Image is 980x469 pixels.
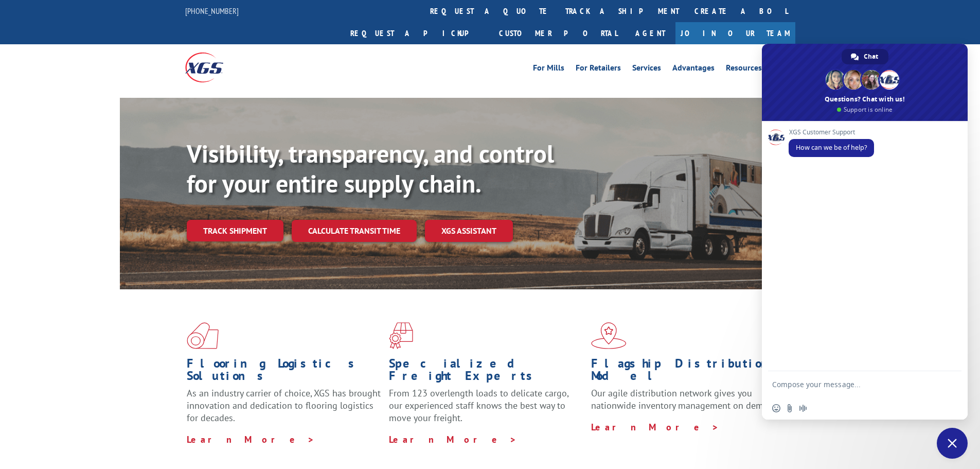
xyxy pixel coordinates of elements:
a: For Retailers [576,64,621,75]
span: Insert an emoji [772,404,780,412]
img: xgs-icon-total-supply-chain-intelligence-red [187,322,219,349]
a: Request a pickup [343,22,491,44]
a: Calculate transit time [292,220,417,242]
a: Join Our Team [675,22,795,44]
b: Visibility, transparency, and control for your entire supply chain. [187,137,554,199]
span: As an industry carrier of choice, XGS has brought innovation and dedication to flooring logistics... [187,387,381,424]
span: How can we be of help? [796,143,867,152]
h1: Flagship Distribution Model [591,357,786,387]
img: xgs-icon-focused-on-flooring-red [389,322,413,349]
a: Learn More > [187,433,315,445]
a: Services [632,64,661,75]
a: Agent [625,22,675,44]
a: For Mills [533,64,564,75]
a: Advantages [672,64,715,75]
a: Learn More > [591,421,719,433]
a: Resources [726,64,762,75]
h1: Specialized Freight Experts [389,357,583,387]
a: Learn More > [389,433,517,445]
a: Close chat [937,428,968,459]
a: Chat [842,49,888,64]
span: Our agile distribution network gives you nationwide inventory management on demand. [591,387,780,411]
textarea: Compose your message... [772,371,937,397]
span: XGS Customer Support [789,129,874,136]
h1: Flooring Logistics Solutions [187,357,381,387]
img: xgs-icon-flagship-distribution-model-red [591,322,627,349]
a: Customer Portal [491,22,625,44]
p: From 123 overlength loads to delicate cargo, our experienced staff knows the best way to move you... [389,387,583,433]
a: [PHONE_NUMBER] [185,6,239,16]
a: XGS ASSISTANT [425,220,513,242]
a: Track shipment [187,220,283,241]
span: Send a file [786,404,794,412]
span: Chat [864,49,878,64]
span: Audio message [799,404,807,412]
